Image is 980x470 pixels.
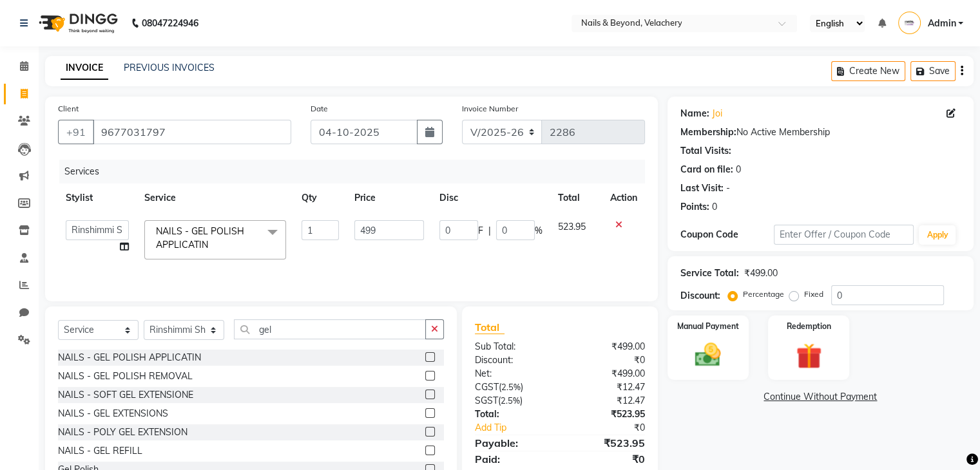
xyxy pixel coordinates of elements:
[680,289,720,303] div: Discount:
[560,367,655,381] div: ₹499.00
[680,126,961,139] div: No Active Membership
[58,103,79,115] label: Client
[478,224,483,238] span: F
[432,183,550,212] th: Disc
[560,381,655,394] div: ₹12.47
[680,267,739,280] div: Service Total:
[560,353,655,367] div: ₹0
[712,200,717,214] div: 0
[488,224,491,238] span: |
[294,183,347,212] th: Qty
[744,267,778,280] div: ₹499.00
[465,367,560,381] div: Net:
[804,288,823,300] label: Fixed
[919,225,956,245] button: Apply
[560,451,655,467] div: ₹0
[58,444,142,458] div: NAILS - GEL REFILL
[927,17,956,30] span: Admin
[58,388,193,402] div: NAILS - SOFT GEL EXTENSIONE
[680,107,709,120] div: Name:
[465,353,560,367] div: Discount:
[501,395,520,406] span: 2.5%
[743,288,784,300] label: Percentage
[58,120,94,144] button: +91
[311,103,328,115] label: Date
[465,340,560,353] div: Sub Total:
[475,395,498,406] span: SGST
[142,5,198,41] b: 08047224946
[680,200,709,214] div: Points:
[774,225,914,245] input: Enter Offer / Coupon Code
[61,57,108,80] a: INVOICE
[156,225,244,250] span: NAILS - GEL POLISH APPLICATIN
[58,426,187,439] div: NAILS - POLY GEL EXTENSION
[475,381,499,393] span: CGST
[550,183,602,212] th: Total
[58,183,137,212] th: Stylist
[465,421,575,435] a: Add Tip
[33,5,121,41] img: logo
[602,183,645,212] th: Action
[680,228,774,241] div: Coupon Code
[137,183,294,212] th: Service
[234,319,426,339] input: Search or Scan
[560,408,655,421] div: ₹523.95
[560,435,655,451] div: ₹523.95
[208,239,214,250] a: x
[898,12,921,34] img: Admin
[560,394,655,408] div: ₹12.47
[465,435,560,451] div: Payable:
[59,160,655,183] div: Services
[677,321,739,332] label: Manual Payment
[736,163,741,176] div: 0
[58,370,193,383] div: NAILS - GEL POLISH REMOVAL
[575,421,654,435] div: ₹0
[670,390,971,404] a: Continue Without Payment
[535,224,543,238] span: %
[93,120,291,144] input: Search by Name/Mobile/Email/Code
[787,321,831,332] label: Redemption
[501,382,521,392] span: 2.5%
[680,144,731,158] div: Total Visits:
[124,62,215,73] a: PREVIOUS INVOICES
[58,407,168,420] div: NAILS - GEL EXTENSIONS
[910,61,956,81] button: Save
[347,183,432,212] th: Price
[475,321,504,334] span: Total
[680,163,733,176] div: Card on file:
[680,182,724,195] div: Last Visit:
[712,107,722,120] a: Joi
[58,351,201,364] div: NAILS - GEL POLISH APPLICATIN
[462,103,518,115] label: Invoice Number
[560,340,655,353] div: ₹499.00
[680,126,736,139] div: Membership:
[831,61,905,81] button: Create New
[558,221,586,232] span: 523.95
[465,381,560,394] div: ( )
[726,182,730,195] div: -
[465,451,560,467] div: Paid:
[465,408,560,421] div: Total:
[465,394,560,408] div: ( )
[687,340,729,370] img: _cash.svg
[788,340,830,372] img: _gift.svg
